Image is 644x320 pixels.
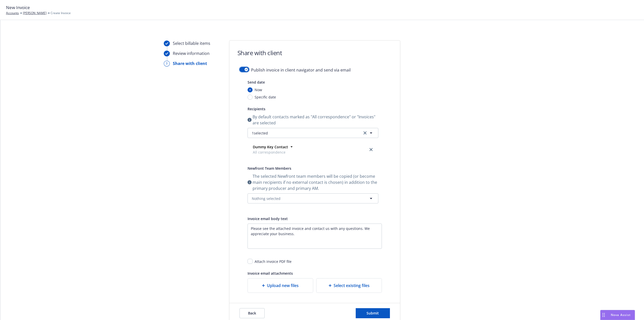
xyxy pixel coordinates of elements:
div: Attach invoice PDF file [255,259,292,264]
div: Upload new files [248,278,313,293]
span: Invoice email body text [248,216,288,221]
div: Select existing files [316,278,382,293]
button: Nova Assist [600,310,635,320]
span: Submit [367,311,379,315]
div: Select billable items [173,40,210,46]
h1: Share with client [237,49,282,57]
div: Share with client [173,60,207,66]
a: [PERSON_NAME] [23,11,47,15]
input: Now [248,87,253,92]
button: Submit [356,308,390,318]
span: Select existing files [334,282,370,289]
div: 3 [164,61,170,66]
span: Upload new files [267,282,299,289]
span: Invoice email attachments [248,271,293,276]
a: close [368,147,374,153]
span: The selected Newfront team members will be copied (or become main recipients if no external conta... [253,173,378,191]
span: Send date [248,80,265,85]
textarea: Enter a description... [248,224,382,249]
span: Now [255,87,262,92]
span: Publish invoice in client navigator and send via email [251,67,351,73]
span: Create Invoice [51,11,71,15]
span: Specific date [255,94,276,100]
span: New Invoice [6,4,30,11]
span: Newfront Team Members [248,166,291,171]
input: Specific date [248,95,253,100]
span: All correspondence [253,150,288,155]
a: clear selection [362,130,368,136]
button: 1selectedclear selection [248,128,378,138]
button: Nothing selected [248,193,378,203]
span: By default contacts marked as "All correspondence" or "Invoices" are selected [253,114,378,126]
strong: Dummy Key Contact [253,145,288,149]
span: 1 selected [252,130,268,136]
div: Review information [173,50,210,56]
span: Nothing selected [252,196,280,201]
span: Nova Assist [611,313,631,317]
span: Back [248,311,256,315]
span: Recipients [248,106,265,111]
a: Accounts [6,11,19,15]
button: Back [239,308,265,318]
div: Drag to move [600,310,607,320]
